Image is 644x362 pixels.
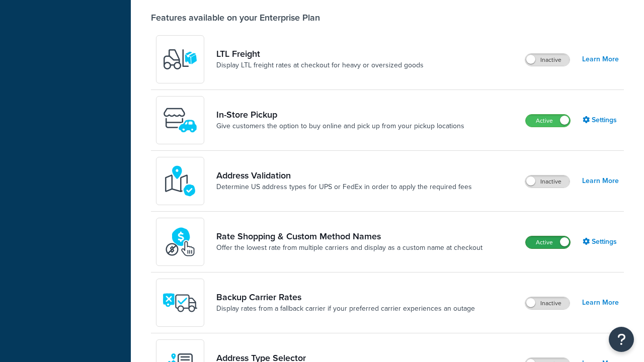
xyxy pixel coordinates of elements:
[216,48,424,59] a: LTL Freight
[609,327,634,352] button: Open Resource Center
[216,292,475,303] a: Backup Carrier Rates
[163,285,198,320] img: icon-duo-feat-backup-carrier-4420b188.png
[583,113,619,127] a: Settings
[163,42,198,77] img: y79ZsPf0fXUFUhFXDzUgf+ktZg5F2+ohG75+v3d2s1D9TjoU8PiyCIluIjV41seZevKCRuEjTPPOKHJsQcmKCXGdfprl3L4q7...
[583,235,619,249] a: Settings
[582,52,619,66] a: Learn More
[582,174,619,188] a: Learn More
[151,12,320,23] div: Features available on your Enterprise Plan
[216,304,475,314] a: Display rates from a fallback carrier if your preferred carrier experiences an outage
[163,163,198,199] img: kIG8fy0lQAAAABJRU5ErkJggg==
[216,121,464,131] a: Give customers the option to buy online and pick up from your pickup locations
[526,115,570,127] label: Active
[216,170,472,181] a: Address Validation
[163,224,198,259] img: icon-duo-feat-rate-shopping-ecdd8bed.png
[216,231,482,242] a: Rate Shopping & Custom Method Names
[216,243,482,253] a: Offer the lowest rate from multiple carriers and display as a custom name at checkout
[163,103,198,138] img: wfgcfpwTIucLEAAAAASUVORK5CYII=
[216,109,464,120] a: In-Store Pickup
[216,182,472,192] a: Determine US address types for UPS or FedEx in order to apply the required fees
[525,54,570,66] label: Inactive
[525,297,570,309] label: Inactive
[526,236,570,248] label: Active
[582,296,619,310] a: Learn More
[216,60,424,70] a: Display LTL freight rates at checkout for heavy or oversized goods
[525,175,570,188] label: Inactive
